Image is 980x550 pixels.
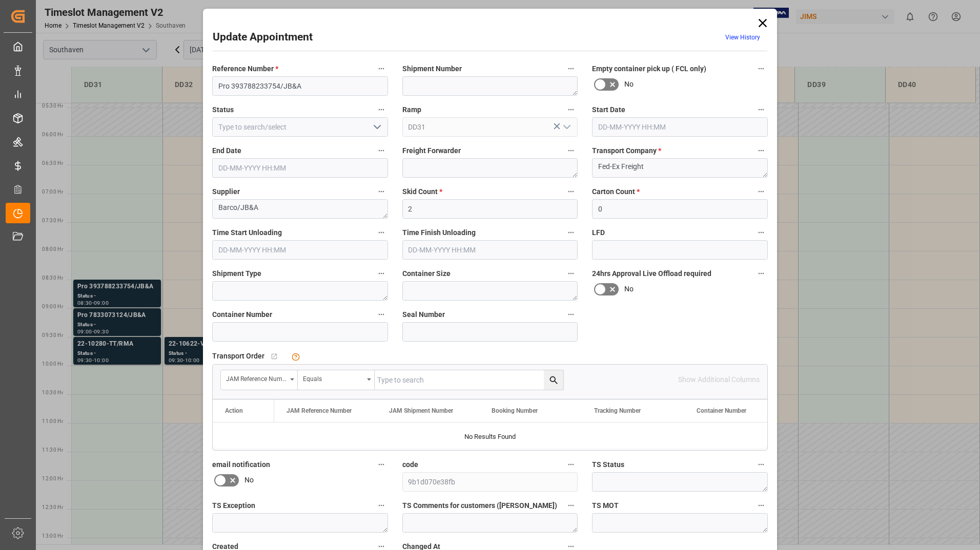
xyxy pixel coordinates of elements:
button: Reference Number * [375,62,388,75]
button: Transport Company * [754,144,768,157]
button: open menu [221,370,298,390]
span: Transport Order [212,351,264,362]
button: Carton Count * [754,185,768,198]
span: Container Number [212,309,272,320]
button: Skid Count * [564,185,578,198]
input: DD-MM-YYYY HH:MM [212,158,388,178]
button: Supplier [375,185,388,198]
textarea: Barco/JB&A [212,199,388,219]
span: Shipment Number [402,64,462,74]
button: Ramp [564,103,578,116]
span: Seal Number [402,309,445,320]
span: LFD [592,227,605,238]
button: Time Start Unloading [375,226,388,239]
span: code [402,459,418,470]
button: open menu [369,119,384,135]
button: Container Number [375,308,388,321]
span: No [624,284,634,294]
span: JAM Reference Number [287,407,352,414]
button: Start Date [754,103,768,116]
span: Transport Company [592,145,661,156]
span: Empty container pick up ( FCL only) [592,64,706,74]
input: Type to search/select [212,117,388,137]
button: TS MOT [754,499,768,512]
span: TS Status [592,459,624,470]
span: No [624,79,634,90]
span: TS Exception [212,500,255,511]
div: Equals [303,372,363,384]
div: Action [225,407,243,414]
span: Reference Number [212,64,278,74]
button: LFD [754,226,768,239]
textarea: Fed-Ex Freight [592,158,768,178]
button: TS Exception [375,499,388,512]
button: search button [544,370,563,390]
span: Tracking Number [594,407,641,414]
button: TS Status [754,458,768,471]
span: TS Comments for customers ([PERSON_NAME]) [402,500,557,511]
span: Skid Count [402,186,442,197]
button: email notification [375,458,388,471]
button: End Date [375,144,388,157]
button: Container Size [564,267,578,280]
button: code [564,458,578,471]
button: 24hrs Approval Live Offload required [754,267,768,280]
button: TS Comments for customers ([PERSON_NAME]) [564,499,578,512]
span: No [244,475,254,485]
span: 24hrs Approval Live Offload required [592,268,711,279]
button: Freight Forwarder [564,144,578,157]
span: JAM Shipment Number [389,407,453,414]
button: open menu [298,370,375,390]
button: Empty container pick up ( FCL only) [754,62,768,75]
input: Type to search/select [402,117,578,137]
button: Seal Number [564,308,578,321]
span: Carton Count [592,186,640,197]
span: Shipment Type [212,268,261,279]
span: email notification [212,459,270,470]
input: Type to search [375,370,563,390]
input: DD-MM-YYYY HH:MM [402,240,578,260]
span: Freight Forwarder [402,145,461,156]
input: DD-MM-YYYY HH:MM [212,240,388,260]
span: Supplier [212,186,240,197]
button: Status [375,103,388,116]
span: Container Number [697,407,746,414]
span: Container Size [402,268,451,279]
span: TS MOT [592,500,619,511]
input: DD-MM-YYYY HH:MM [592,117,768,137]
span: Time Finish Unloading [402,227,476,238]
a: View History [725,34,760,41]
button: Time Finish Unloading [564,226,578,239]
span: Time Start Unloading [212,227,282,238]
span: End Date [212,145,241,156]
button: open menu [559,119,574,135]
span: Start Date [592,104,625,115]
button: Shipment Type [375,267,388,280]
div: JAM Reference Number [226,372,287,384]
button: Shipment Number [564,62,578,75]
span: Status [212,104,234,115]
span: Booking Number [492,407,538,414]
span: Ramp [402,104,421,115]
h2: Update Appointment [213,29,313,46]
